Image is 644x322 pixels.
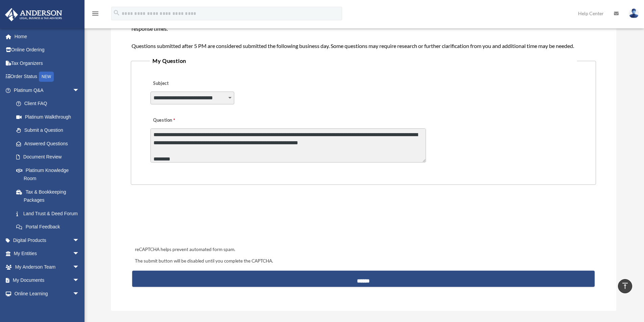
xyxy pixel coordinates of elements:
[3,8,64,21] img: Anderson Advisors Platinum Portal
[629,8,639,18] img: User Pic
[9,124,86,137] a: Submit a Question
[618,279,632,293] a: vertical_align_top
[9,137,90,150] a: Answered Questions
[5,70,90,84] a: Order StatusNEW
[9,164,90,185] a: Platinum Knowledge Room
[73,83,86,97] span: arrow_drop_down
[39,72,54,82] div: NEW
[150,79,215,89] label: Subject
[5,30,90,43] a: Home
[150,116,203,125] label: Question
[150,56,577,66] legend: My Question
[5,260,90,274] a: My Anderson Teamarrow_drop_down
[132,246,594,254] div: reCAPTCHA helps prevent automated form spam.
[5,247,90,261] a: My Entitiesarrow_drop_down
[73,233,86,247] span: arrow_drop_down
[9,150,90,164] a: Document Review
[73,287,86,301] span: arrow_drop_down
[73,247,86,261] span: arrow_drop_down
[621,282,629,290] i: vertical_align_top
[133,206,236,232] iframe: reCAPTCHA
[73,274,86,288] span: arrow_drop_down
[9,110,90,124] a: Platinum Walkthrough
[9,97,90,110] a: Client FAQ
[9,185,90,207] a: Tax & Bookkeeping Packages
[91,9,99,18] i: menu
[9,207,90,220] a: Land Trust & Deed Forum
[113,9,120,17] i: search
[5,83,90,97] a: Platinum Q&Aarrow_drop_down
[9,220,90,234] a: Portal Feedback
[5,274,90,287] a: My Documentsarrow_drop_down
[91,12,99,18] a: menu
[132,257,594,265] div: The submit button will be disabled until you complete the CAPTCHA.
[73,260,86,274] span: arrow_drop_down
[5,287,90,300] a: Online Learningarrow_drop_down
[5,56,90,70] a: Tax Organizers
[5,233,90,247] a: Digital Productsarrow_drop_down
[5,43,90,57] a: Online Ordering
